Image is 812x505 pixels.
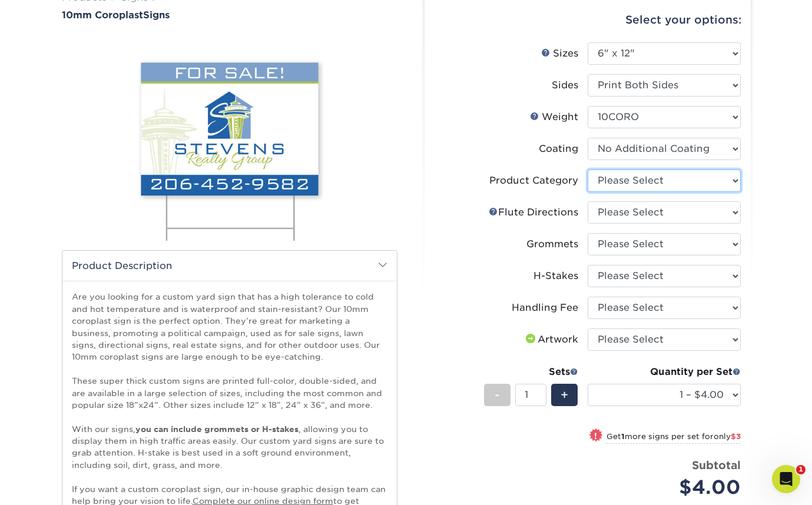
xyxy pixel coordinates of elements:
span: - [495,386,500,404]
div: Sets [484,365,578,379]
h1: Signs [62,9,397,21]
span: only [714,432,741,441]
div: Product Category [489,174,578,188]
span: 1 [796,465,806,474]
a: 10mm CoroplastSigns [62,9,397,21]
span: $3 [731,432,741,441]
div: Coating [539,142,578,156]
div: Artwork [523,333,578,347]
div: H-Stakes [533,269,578,283]
div: Sides [552,78,578,92]
div: Weight [530,110,578,124]
strong: you can include grommets or H-stakes [135,424,299,434]
span: 10mm Coroplast [62,9,143,21]
div: Flute Directions [489,205,578,220]
div: Quantity per Set [588,365,741,379]
strong: 1 [621,432,625,441]
span: + [561,386,568,404]
img: 10mm Coroplast 01 [62,26,397,250]
small: Get more signs per set for [606,432,741,444]
div: $4.00 [596,473,741,501]
div: Sizes [541,46,578,61]
span: ! [594,430,597,442]
h2: Product Description [62,251,397,281]
div: Handling Fee [512,301,578,315]
iframe: Intercom live chat [772,465,800,493]
div: Grommets [526,237,578,251]
strong: Subtotal [692,459,741,471]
